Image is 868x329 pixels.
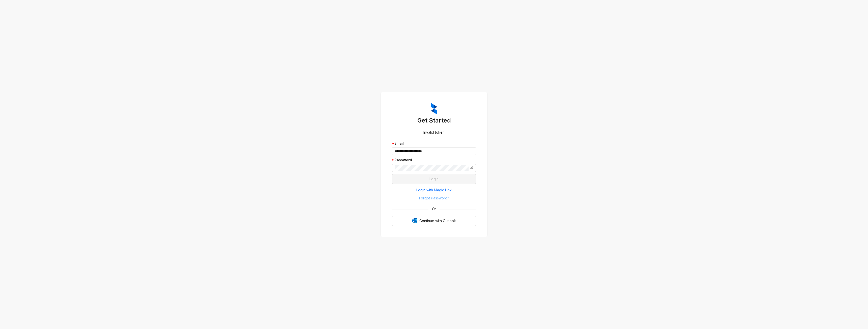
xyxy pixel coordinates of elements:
[392,141,476,146] div: Email
[392,194,476,202] button: Forgot Password?
[392,157,476,163] div: Password
[392,216,476,226] button: OutlookContinue with Outlook
[392,174,476,184] button: Login
[431,103,437,115] img: ZumaIcon
[419,195,449,201] span: Forgot Password?
[470,166,473,170] span: eye-invisible
[419,218,456,224] span: Continue with Outlook
[428,206,440,212] span: Or
[412,218,417,223] img: Outlook
[416,187,452,193] span: Login with Magic Link
[392,130,476,135] div: Invalid token
[392,186,476,194] button: Login with Magic Link
[392,116,476,125] h3: Get Started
